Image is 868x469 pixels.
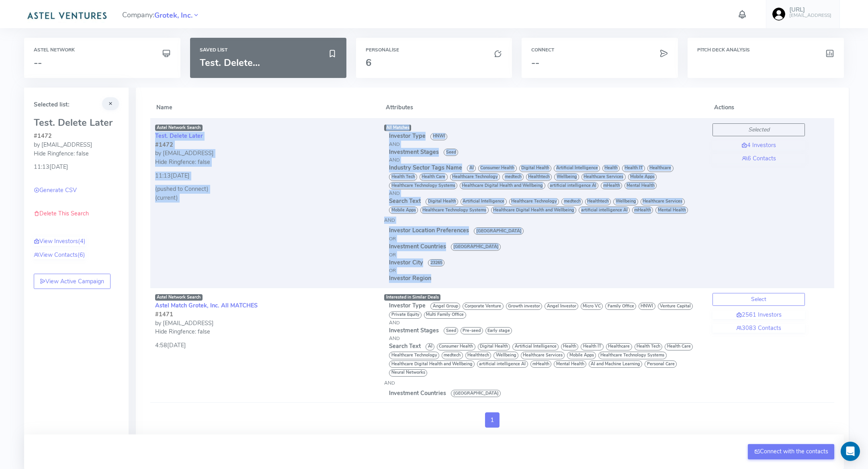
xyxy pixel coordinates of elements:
[531,56,539,69] span: --
[155,185,375,194] div: (pushed to Connect)
[155,149,375,158] div: by [EMAIL_ADDRESS]
[34,209,89,217] a: Delete This Search
[602,165,620,172] span: Health
[389,197,421,205] span: Search Text
[639,303,655,310] span: HNWI
[155,194,375,203] div: (current)
[389,226,469,234] span: Investor Location Preferences
[389,311,422,319] span: Private Equity
[641,198,685,205] span: Healthcare Services
[598,352,667,359] span: Healthcare Technology Systems
[389,326,439,334] span: Investment Stages
[789,6,831,13] h5: [URL]
[428,259,444,266] span: 23265
[645,360,677,368] span: Personal Care
[502,173,524,180] span: medtech
[712,311,805,319] a: 2561 Investors
[545,303,578,310] span: Angel Investor
[451,390,501,397] span: [GEOGRAPHIC_DATA]
[589,360,643,368] span: AI and Machine Learning
[34,132,119,141] div: #1472
[34,150,119,158] div: Hide Ringfence: false
[647,165,674,172] span: Healthcare
[442,352,463,359] span: medtech
[155,319,375,328] div: by [EMAIL_ADDRESS]
[200,47,337,53] h6: Saved List
[521,352,565,359] span: Healthcare Services
[613,198,638,205] span: Wellbeing
[485,327,512,334] span: Early stage
[34,186,77,194] a: Generate CSV
[389,242,446,250] span: Investment Countries
[389,148,439,156] span: Investment Stages
[460,182,545,189] span: Healthcare Digital Health and Wellbeing
[477,360,528,368] span: artificial intelligence AI
[628,173,657,180] span: Mobile Apps
[548,182,599,189] span: artificial intelligence AI
[424,311,466,319] span: Multi Family Office
[389,141,703,148] div: AND
[463,303,504,310] span: Corporate Venture
[437,343,475,350] span: Consumer Health
[712,141,805,150] a: 4 Investors
[386,294,439,300] span: Interested in Similar Deals
[658,303,693,310] span: Venture Capital
[420,207,489,214] span: Healthcare Technology Systems
[34,251,85,260] a: View Contacts(6)
[150,97,379,118] th: Name
[155,132,203,140] a: Test. Delete Later
[155,125,203,131] span: Astel Network Search
[554,173,579,180] span: Wellbeing
[420,173,448,180] span: Health Care
[34,237,86,246] a: View Investors(4)
[567,352,596,359] span: Mobile Apps
[485,412,500,428] a: 1
[384,217,703,224] div: AND
[635,343,663,350] span: Health Tech
[366,56,371,69] span: 6
[384,379,703,387] div: AND
[386,125,409,131] span: All Matches
[389,132,426,140] span: Investor Type
[78,251,85,259] span: (6)
[389,319,703,326] div: AND
[519,165,552,172] span: Digital Health
[526,173,552,180] span: Healthtech
[389,360,475,368] span: Healthcare Digital Health and Wellbeing
[366,47,503,53] h6: Personalise
[581,343,604,350] span: Health IT
[491,207,577,214] span: Healthcare Digital Health and Wellbeing
[389,164,462,172] span: Industry Sector Tags Name
[579,207,630,214] span: artificial intelligence AI
[451,243,501,250] span: [GEOGRAPHIC_DATA]
[530,360,552,368] span: mHealth
[389,190,703,197] div: AND
[389,335,703,342] div: AND
[585,198,611,205] span: Healthtech
[426,198,458,205] span: Digital Health
[632,207,653,214] span: mHealth
[78,237,86,245] span: (4)
[389,156,703,164] div: AND
[748,444,834,459] button: Connect with the contacts
[389,207,418,214] span: Mobile Apps
[444,327,458,334] span: Seed
[34,117,119,128] h3: Test. Delete Later
[712,324,805,333] a: 3083 Contacts
[712,293,805,306] button: Select
[389,301,426,309] span: Investor Type
[474,227,524,235] span: [GEOGRAPHIC_DATA]
[450,173,500,180] span: Healthcare Technology
[34,158,119,172] div: 11:13[DATE]
[155,310,375,319] div: #1471
[389,352,439,359] span: Healthcare Technology
[389,258,423,266] span: Investor City
[561,343,579,350] span: Health
[601,182,622,189] span: mHealth
[444,149,458,156] span: Seed
[493,352,518,359] span: Wellbeing
[34,47,171,53] h6: Astel Network
[561,198,583,205] span: medtech
[622,165,645,172] span: Health IT
[461,327,483,334] span: Pre-seed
